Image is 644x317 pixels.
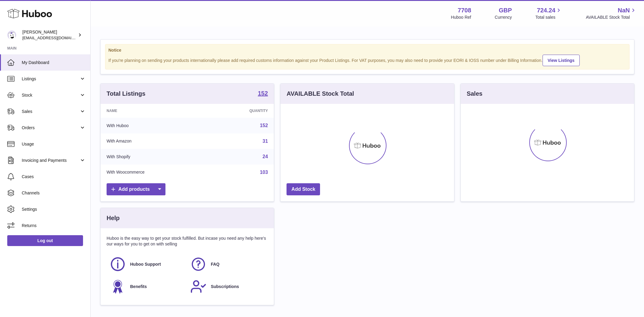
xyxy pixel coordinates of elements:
a: View Listings [543,55,580,66]
a: 103 [260,170,268,175]
td: With Huboo [101,118,208,133]
span: FAQ [211,261,219,267]
strong: 152 [258,90,268,96]
span: AVAILABLE Stock Total [586,14,637,20]
span: 724.24 [537,6,555,14]
span: My Dashboard [22,60,86,66]
div: Huboo Ref [451,14,471,20]
span: Invoicing and Payments [22,158,79,163]
td: With Amazon [101,133,208,149]
td: With Woocommerce [101,165,208,180]
span: Returns [22,223,86,229]
a: Benefits [110,278,184,295]
span: Huboo Support [130,261,161,267]
span: Sales [22,109,79,114]
span: Channels [22,190,86,196]
a: 31 [263,139,268,144]
a: Huboo Support [110,256,184,272]
span: Usage [22,141,86,147]
span: Settings [22,207,86,212]
span: Subscriptions [211,284,239,290]
h3: Sales [467,90,482,98]
a: 724.24 Total sales [535,6,562,20]
a: NaN AVAILABLE Stock Total [586,6,637,20]
a: 152 [258,90,268,98]
div: [PERSON_NAME] [22,29,77,41]
h3: Help [107,214,120,222]
a: FAQ [190,256,265,272]
span: Stock [22,92,79,98]
span: [EMAIL_ADDRESS][DOMAIN_NAME] [22,35,89,40]
th: Quantity [208,104,274,118]
div: Currency [495,14,512,20]
h3: Total Listings [107,90,146,98]
strong: 7708 [458,6,471,14]
span: Total sales [535,14,562,20]
span: Benefits [130,284,147,290]
a: 152 [260,123,268,128]
a: 24 [263,154,268,159]
a: Subscriptions [190,278,265,295]
a: Log out [7,235,83,246]
a: Add products [107,183,165,196]
td: With Shopify [101,149,208,165]
span: Orders [22,125,79,131]
span: NaN [618,6,630,14]
div: If you're planning on sending your products internationally please add required customs informati... [108,54,626,66]
strong: Notice [108,47,626,53]
span: Listings [22,76,79,82]
th: Name [101,104,208,118]
p: Huboo is the easy way to get your stock fulfilled. But incase you need any help here's our ways f... [107,235,268,247]
strong: GBP [499,6,512,14]
span: Cases [22,174,86,180]
a: Add Stock [287,183,320,196]
h3: AVAILABLE Stock Total [287,90,354,98]
img: internalAdmin-7708@internal.huboo.com [7,30,16,40]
